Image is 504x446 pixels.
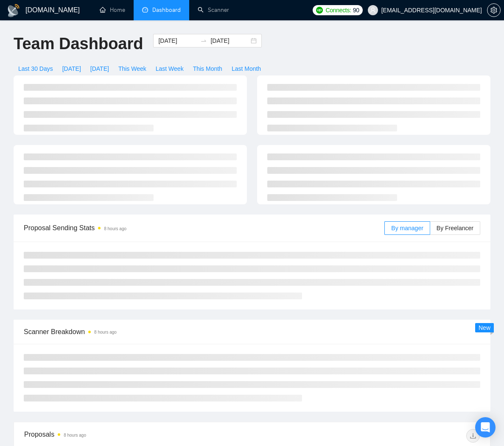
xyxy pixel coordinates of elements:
span: [DATE] [62,64,81,73]
div: Open Intercom Messenger [475,417,496,438]
a: searchScanner [198,6,229,14]
div: Proposals [24,429,252,443]
span: Last 30 Days [18,64,53,73]
time: 8 hours ago [64,433,86,438]
a: setting [487,7,501,14]
span: This Week [118,64,146,73]
span: By manager [391,225,423,231]
span: Proposal Sending Stats [24,223,384,233]
span: Dashboard [152,6,181,14]
button: This Month [188,62,227,75]
button: [DATE] [86,62,114,75]
input: End date [210,36,249,45]
span: to [200,37,207,44]
span: By Freelancer [437,225,473,231]
time: 8 hours ago [104,226,126,231]
span: Last Week [156,64,184,73]
input: Start date [158,36,197,45]
span: Last Month [232,64,261,73]
span: 90 [353,6,359,15]
span: swap-right [200,37,207,44]
a: homeHome [100,6,125,14]
button: Last Week [151,62,188,75]
h1: Team Dashboard [14,34,143,54]
img: upwork-logo.png [316,7,323,14]
button: setting [487,3,501,17]
span: Scanner Breakdown [24,326,480,337]
span: Connects: [325,6,351,15]
span: user [370,7,376,13]
button: Last Month [227,62,266,75]
span: dashboard [142,7,148,13]
span: setting [487,7,500,14]
span: [DATE] [90,64,109,73]
button: This Week [114,62,151,75]
img: logo [7,4,20,17]
time: 8 hours ago [94,330,117,334]
span: New [479,324,490,331]
button: [DATE] [58,62,86,75]
button: Last 30 Days [14,62,58,75]
span: This Month [193,64,222,73]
